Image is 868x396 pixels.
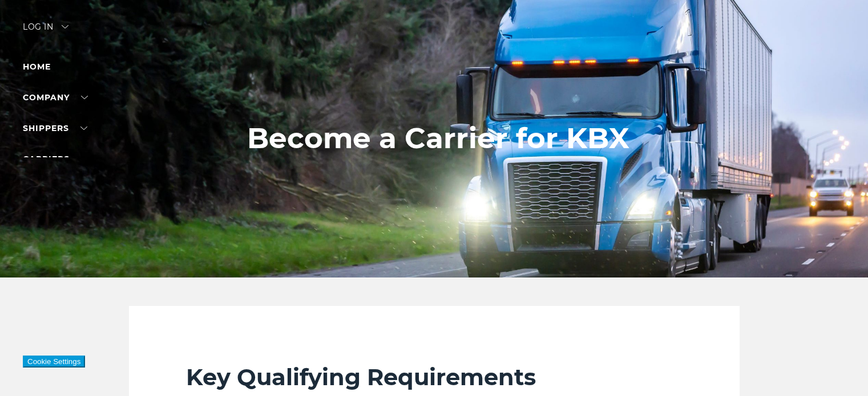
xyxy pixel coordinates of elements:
img: arrow [62,25,68,28]
h1: Become a Carrier for KBX [247,122,629,155]
div: Log in [23,23,68,39]
button: Cookie Settings [23,356,85,368]
img: kbx logo [391,23,477,73]
a: SHIPPERS [23,123,87,133]
a: Carriers [23,154,88,164]
h2: Key Qualifying Requirements [186,363,683,391]
a: Company [23,92,88,103]
a: Home [23,62,51,72]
